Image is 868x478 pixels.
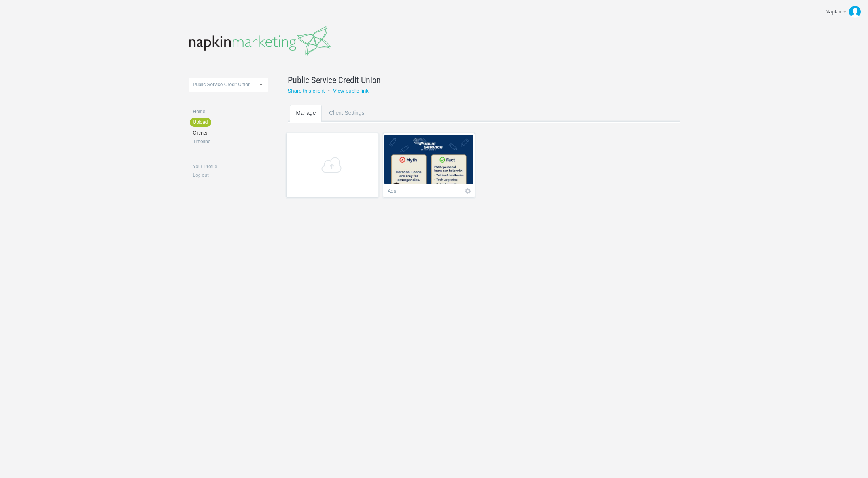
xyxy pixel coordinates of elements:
[333,88,369,94] a: View public link
[193,173,268,178] a: Log out
[193,139,268,144] a: Timeline
[193,164,268,169] a: Your Profile
[288,88,325,94] a: Share this client
[189,26,331,56] img: napkinmarketing-logo_20160520102043.png
[382,132,476,199] li: Contains 27 images
[193,82,251,87] span: Public Service Credit Union
[193,131,268,135] a: Clients
[849,6,861,18] img: 962c44cf9417398e979bba9dc8fee69e
[819,4,864,20] a: Napkin
[388,188,461,196] div: Ads
[288,74,381,86] span: Public Service Credit Union
[286,133,378,198] a: +
[290,105,322,136] a: Manage
[190,118,211,127] a: Upload
[323,105,371,136] a: Client Settings
[464,188,471,195] a: Icon
[328,88,330,94] small: •
[288,74,660,86] a: Public Service Credit Union
[193,109,268,114] a: Home
[825,8,842,16] div: Napkin
[291,157,373,173] span: +
[384,135,473,184] img: napkinmarketing_5a3jbl_thumb.jpg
